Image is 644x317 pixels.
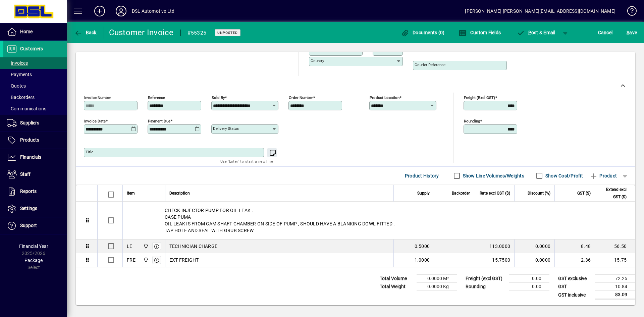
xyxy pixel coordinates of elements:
[132,6,174,16] div: DSL Automotive Ltd
[86,150,93,154] mat-label: Title
[74,30,97,35] span: Back
[478,243,510,250] div: 113.0000
[19,244,48,249] span: Financial Year
[109,27,174,38] div: Customer Invoice
[399,27,446,39] button: Documents (0)
[459,30,501,35] span: Custom Fields
[402,170,442,182] button: Product History
[415,243,430,250] span: 0.5000
[417,190,430,197] span: Supply
[464,95,495,100] mat-label: Freight (excl GST)
[622,1,636,23] a: Knowledge Base
[370,95,399,100] mat-label: Product location
[595,253,635,267] td: 15.75
[590,170,617,181] span: Product
[596,27,614,39] button: Cancel
[598,27,613,38] span: Cancel
[20,189,37,194] span: Reports
[169,190,190,197] span: Description
[127,257,136,263] div: FRE
[217,31,238,35] span: Unposted
[148,95,165,100] mat-label: Reference
[595,240,635,253] td: 56.50
[376,275,417,283] td: Total Volume
[3,57,67,69] a: Invoices
[220,157,273,165] mat-hint: Use 'Enter' to start a new line
[464,119,480,123] mat-label: Rounding
[84,119,106,123] mat-label: Invoice date
[20,137,39,143] span: Products
[110,5,132,17] button: Profile
[376,283,417,291] td: Total Weight
[7,83,26,89] span: Quotes
[3,132,67,149] a: Products
[3,69,67,80] a: Payments
[401,30,445,35] span: Documents (0)
[24,258,43,263] span: Package
[462,172,524,179] label: Show Line Volumes/Weights
[89,5,110,17] button: Add
[462,283,509,291] td: Rounding
[509,275,549,283] td: 0.00
[72,27,98,39] button: Back
[20,223,37,228] span: Support
[415,257,430,263] span: 1.0000
[148,119,170,123] mat-label: Payment due
[3,217,67,234] a: Support
[20,46,43,51] span: Customers
[169,243,217,250] span: TECHNICIAN CHARGE
[595,283,635,291] td: 10.84
[586,170,620,182] button: Product
[517,30,555,35] span: ost & Email
[212,95,225,100] mat-label: Sold by
[3,183,67,200] a: Reports
[554,253,595,267] td: 2.36
[20,154,41,160] span: Financials
[3,149,67,166] a: Financials
[84,95,111,100] mat-label: Invoice number
[3,80,67,92] a: Quotes
[3,103,67,114] a: Communications
[595,291,635,299] td: 83.09
[514,240,554,253] td: 0.0000
[627,27,637,38] span: ave
[625,27,639,39] button: Save
[415,62,445,67] mat-label: Courier Reference
[528,190,550,197] span: Discount (%)
[7,72,32,77] span: Payments
[462,275,509,283] td: Freight (excl GST)
[142,243,149,250] span: Central
[7,95,35,100] span: Backorders
[3,92,67,103] a: Backorders
[123,202,635,239] div: CHECK INJECTOR PUMP FOR OIL LEAK . CASE PUMA OIL LEAK IS FROM CAM SHAFT CHAMBER ON SIDE OF PUMP ,...
[554,240,595,253] td: 8.48
[555,283,595,291] td: GST
[169,257,199,263] span: EXT FREIGHT
[405,170,439,181] span: Product History
[555,291,595,299] td: GST inclusive
[457,27,502,39] button: Custom Fields
[3,166,67,183] a: Staff
[3,200,67,217] a: Settings
[289,95,313,100] mat-label: Order number
[478,257,510,263] div: 15.7500
[599,186,627,201] span: Extend excl GST ($)
[509,283,549,291] td: 0.00
[577,190,591,197] span: GST ($)
[127,190,135,197] span: Item
[311,58,324,63] mat-label: Country
[20,29,33,34] span: Home
[595,275,635,283] td: 72.25
[417,283,457,291] td: 0.0000 Kg
[20,120,39,125] span: Suppliers
[3,23,67,40] a: Home
[142,256,149,264] span: Central
[7,106,46,111] span: Communications
[187,28,207,38] div: #55325
[417,275,457,283] td: 0.0000 M³
[465,6,615,16] div: [PERSON_NAME] [PERSON_NAME][EMAIL_ADDRESS][DOMAIN_NAME]
[20,171,31,177] span: Staff
[7,60,28,66] span: Invoices
[514,253,554,267] td: 0.0000
[528,30,531,35] span: P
